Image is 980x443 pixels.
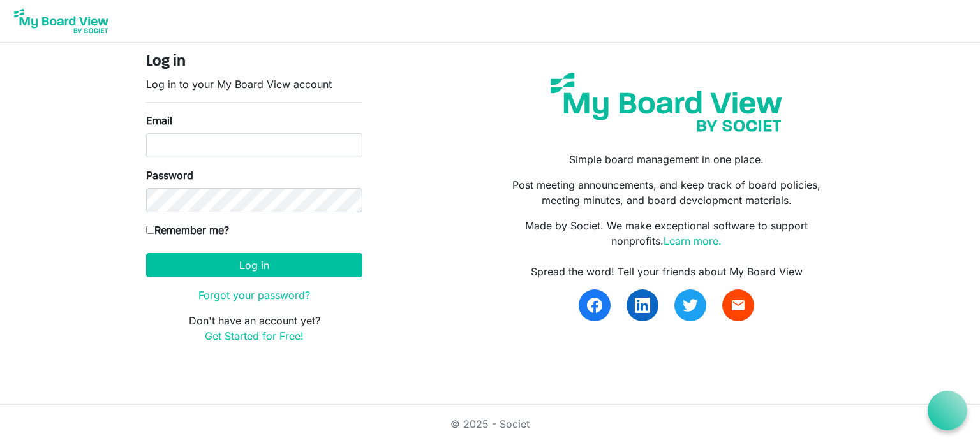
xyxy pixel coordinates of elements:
a: Learn more. [664,235,722,247]
img: linkedin.svg [635,298,650,313]
label: Remember me? [146,222,229,238]
a: email [722,289,754,321]
img: twitter.svg [683,298,698,313]
p: Simple board management in one place. [500,152,834,167]
a: Forgot your password? [198,289,310,301]
p: Don't have an account yet? [146,313,362,344]
button: Log in [146,253,362,277]
label: Email [146,113,172,128]
img: facebook.svg [587,298,602,313]
img: my-board-view-societ.svg [541,63,792,142]
img: My Board View Logo [10,5,112,37]
p: Made by Societ. We make exceptional software to support nonprofits. [500,218,834,249]
div: Spread the word! Tell your friends about My Board View [500,264,834,279]
span: email [731,298,746,313]
a: © 2025 - Societ [450,418,530,430]
a: Get Started for Free! [205,330,304,342]
p: Post meeting announcements, and keep track of board policies, meeting minutes, and board developm... [500,177,834,208]
p: Log in to your My Board View account [146,76,362,92]
h4: Log in [146,53,362,71]
label: Password [146,168,193,183]
input: Remember me? [146,226,154,234]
